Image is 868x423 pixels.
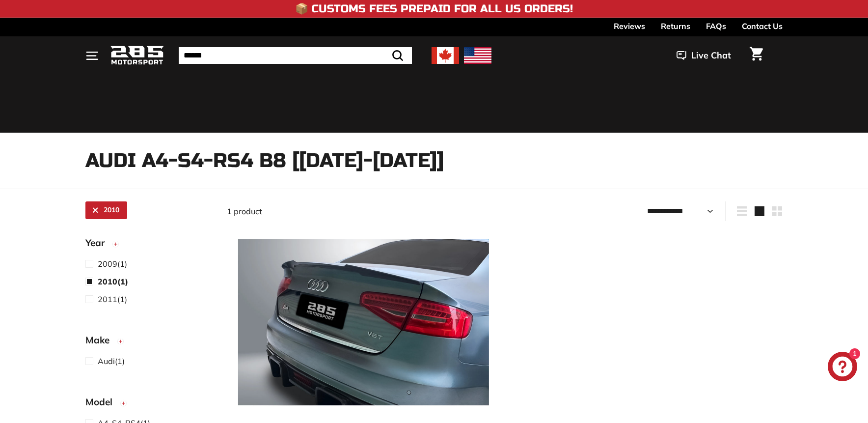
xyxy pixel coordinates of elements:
[295,3,573,15] h4: 📦 Customs Fees Prepaid for All US Orders!
[98,294,117,304] span: 2011
[98,355,125,367] span: (1)
[85,236,112,250] span: Year
[227,205,505,217] div: 1 product
[85,150,783,171] h1: Audi A4-S4-RS4 B8 [[DATE]-[DATE]]
[98,293,127,305] span: (1)
[179,47,412,64] input: Search
[85,333,117,347] span: Make
[98,356,115,366] span: Audi
[98,258,127,270] span: (1)
[85,392,211,417] button: Model
[110,44,164,67] img: Logo_285_Motorsport_areodynamics_components
[742,18,783,34] a: Contact Us
[664,43,744,68] button: Live Chat
[85,201,127,219] a: 2010
[744,39,769,72] a: Cart
[85,395,120,409] span: Model
[98,277,117,286] span: 2010
[85,233,211,257] button: Year
[85,330,211,355] button: Make
[706,18,726,34] a: FAQs
[98,276,128,287] span: (1)
[661,18,690,34] a: Returns
[614,18,645,34] a: Reviews
[825,352,860,384] inbox-online-store-chat: Shopify online store chat
[691,49,731,62] span: Live Chat
[98,259,117,269] span: 2009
